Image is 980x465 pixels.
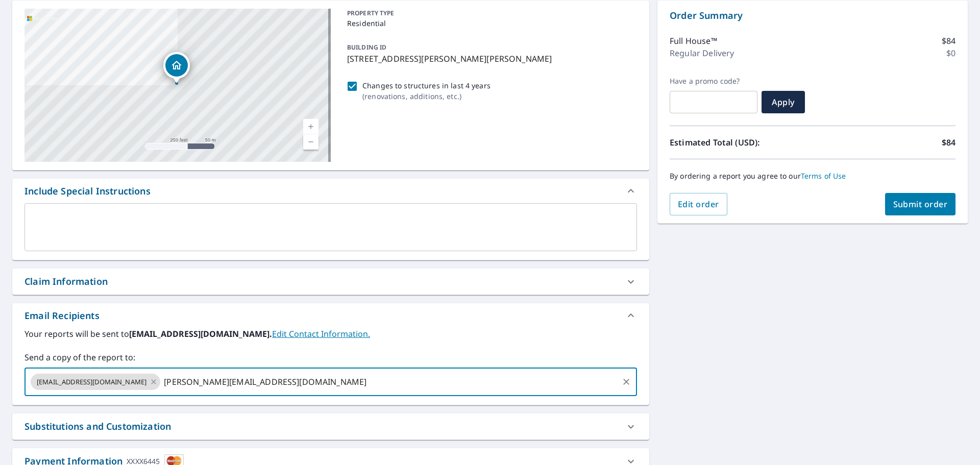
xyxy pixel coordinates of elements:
p: PROPERTY TYPE [347,9,633,18]
p: Regular Delivery [670,47,734,59]
div: Include Special Instructions [24,184,151,198]
p: Order Summary [670,9,955,22]
span: Submit order [893,199,948,210]
button: Edit order [670,193,727,215]
span: Edit order [678,199,719,210]
div: Substitutions and Customization [24,420,171,433]
button: Apply [762,91,805,113]
p: ( renovations, additions, etc. ) [362,91,491,102]
p: $84 [942,136,955,149]
div: Email Recipients [12,303,649,328]
p: Residential [347,18,633,29]
div: [EMAIL_ADDRESS][DOMAIN_NAME] [31,374,160,390]
p: [STREET_ADDRESS][PERSON_NAME][PERSON_NAME] [347,53,633,65]
div: Claim Information [12,268,649,295]
a: Terms of Use [801,171,846,181]
p: BUILDING ID [347,43,386,52]
p: Estimated Total (USD): [670,136,813,149]
label: Send a copy of the report to: [24,351,637,363]
p: $0 [946,47,955,59]
button: Submit order [885,193,956,215]
b: [EMAIL_ADDRESS][DOMAIN_NAME]. [129,328,272,339]
label: Have a promo code? [670,77,757,86]
label: Your reports will be sent to [24,328,637,340]
span: [EMAIL_ADDRESS][DOMAIN_NAME] [31,377,153,387]
a: Current Level 17, Zoom Out [303,134,318,150]
div: Dropped pin, building 1, Residential property, 4233 Millers Rdg Saint Charles, MO 63304 [163,52,190,84]
p: Full House™ [670,35,717,47]
div: Claim Information [24,275,108,288]
p: $84 [942,35,955,47]
a: EditContactInfo [272,328,370,339]
span: Apply [770,96,797,108]
div: Include Special Instructions [12,179,649,203]
div: Email Recipients [24,309,100,323]
p: Changes to structures in last 4 years [362,80,491,91]
p: By ordering a report you agree to our [670,172,955,181]
div: Substitutions and Customization [12,413,649,439]
a: Current Level 17, Zoom In [303,119,318,134]
button: Clear [619,375,633,389]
